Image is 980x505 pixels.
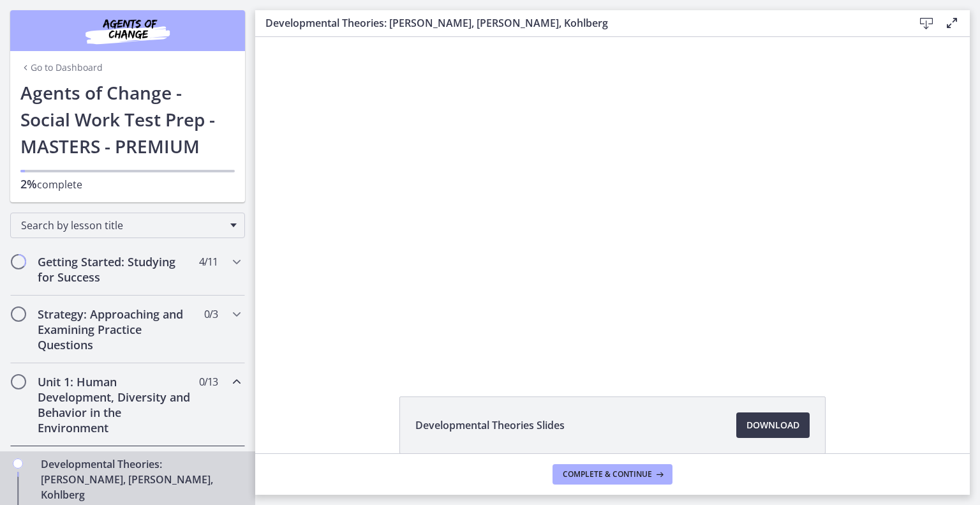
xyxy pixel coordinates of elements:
h2: Strategy: Approaching and Examining Practice Questions [38,306,193,352]
h2: Unit 1: Human Development, Diversity and Behavior in the Environment [38,374,193,435]
img: Agents of Change [51,15,204,46]
span: Search by lesson title [21,218,224,232]
span: Complete & continue [563,469,652,479]
h2: Getting Started: Studying for Success [38,254,193,285]
h3: Developmental Theories: [PERSON_NAME], [PERSON_NAME], Kohlberg [265,15,893,31]
button: Complete & continue [553,464,672,485]
span: 0 / 13 [199,374,218,389]
div: Search by lesson title [10,213,245,238]
a: Download [736,412,810,438]
span: 4 / 11 [199,254,218,269]
span: Download [746,418,799,433]
a: Go to Dashboard [20,61,103,74]
span: 0 / 3 [204,306,218,322]
span: 2% [20,176,37,192]
span: Developmental Theories Slides [415,418,565,433]
p: complete [20,176,235,192]
iframe: Video Lesson [255,37,970,367]
h1: Agents of Change - Social Work Test Prep - MASTERS - PREMIUM [20,79,235,160]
